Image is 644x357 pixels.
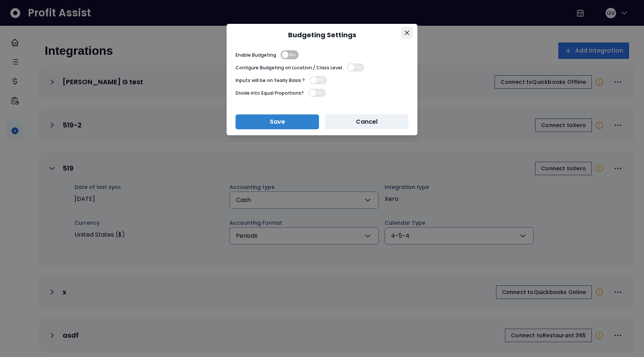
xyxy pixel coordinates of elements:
[236,64,342,71] p: Configure Budgeting on Location / Class Level
[290,50,296,59] span: No
[236,52,276,59] p: Enable Budgeting
[401,27,413,39] button: Close
[325,114,408,129] button: Cancel
[227,24,417,46] header: Budgeting Settings
[236,90,304,97] p: Divide into Equal Proportions?
[236,77,305,84] p: Inputs will be on Yearly Basis ?
[236,114,319,129] button: Save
